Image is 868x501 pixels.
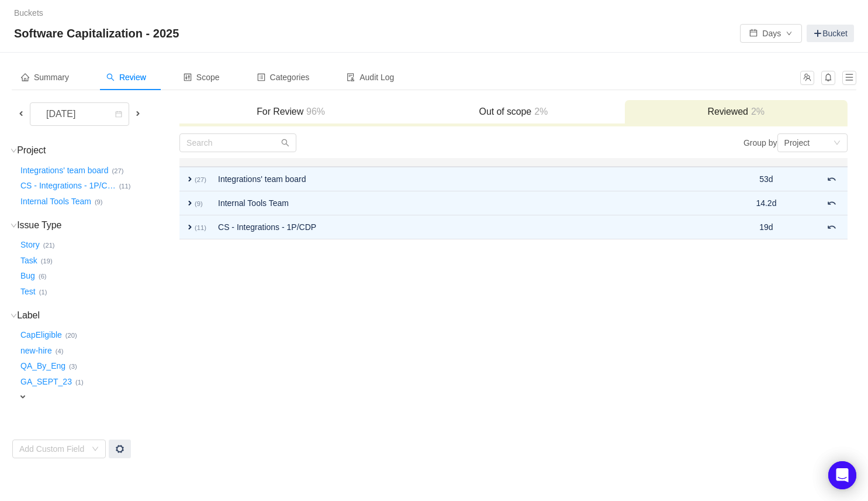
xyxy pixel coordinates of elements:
small: (19) [41,258,53,265]
button: Test [18,282,39,301]
button: Internal Tools Team [18,192,95,211]
span: 2% [531,107,548,116]
small: (1) [75,379,84,386]
button: icon: team [800,71,814,85]
button: GA_SEPT_23 [18,372,75,391]
button: CapEligible [18,326,65,345]
small: (20) [65,332,77,339]
small: (6) [39,273,47,280]
span: expand [185,174,195,184]
i: icon: search [281,139,289,147]
i: icon: down [92,445,99,454]
div: Add Custom Field [19,443,86,455]
small: (4) [56,348,64,355]
span: Audit Log [347,73,394,82]
i: icon: home [21,73,29,81]
button: Task [18,251,41,270]
button: CS - Integrations - 1P/C… [18,177,119,195]
span: expand [185,222,195,232]
span: 2% [748,107,765,116]
div: [DATE] [37,103,87,125]
i: icon: down [11,222,17,229]
input: Search [179,133,296,152]
td: Internal Tools Team [212,191,698,215]
td: Integrations' team board [212,167,698,191]
div: Open Intercom Messenger [828,461,856,489]
span: 96% [303,107,325,116]
span: expand [18,392,27,402]
a: Buckets [14,8,43,18]
h3: Project [18,145,178,156]
small: (27) [112,167,124,174]
td: 14.2d [750,191,782,215]
i: icon: down [11,313,17,319]
td: CS - Integrations - 1P/CDP [212,215,698,239]
td: 19d [750,215,782,239]
span: Review [106,73,146,82]
h3: Issue Type [18,219,178,231]
i: icon: calendar [115,111,122,119]
small: (11) [195,224,206,231]
div: Group by [513,133,847,152]
small: (11) [119,183,131,190]
i: icon: down [11,147,17,154]
small: (9) [95,198,103,205]
small: (1) [39,289,47,296]
div: Project [784,134,810,152]
span: Scope [184,73,220,82]
h3: Reviewed [631,106,842,118]
button: QA_By_Eng [18,357,69,376]
button: Integrations' team board [18,161,112,180]
button: icon: menu [842,71,856,85]
i: icon: down [834,139,841,147]
button: Bug [18,267,39,286]
a: Bucket [807,25,854,42]
span: expand [185,198,195,208]
span: Summary [21,73,69,82]
button: Story [18,236,43,255]
h3: For Review [185,106,396,118]
small: (27) [195,176,206,183]
h3: Out of scope [408,106,619,118]
small: (9) [195,200,203,207]
h3: Label [18,310,178,321]
button: new-hire [18,341,56,360]
i: icon: search [106,73,115,81]
small: (3) [69,363,77,370]
span: Software Capitalization - 2025 [14,24,186,43]
i: icon: profile [257,73,265,81]
small: (21) [43,242,55,249]
button: icon: calendarDaysicon: down [740,24,802,43]
button: icon: bell [821,71,835,85]
i: icon: control [184,73,192,81]
span: Categories [257,73,310,82]
td: 53d [750,167,782,191]
i: icon: audit [347,73,355,81]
